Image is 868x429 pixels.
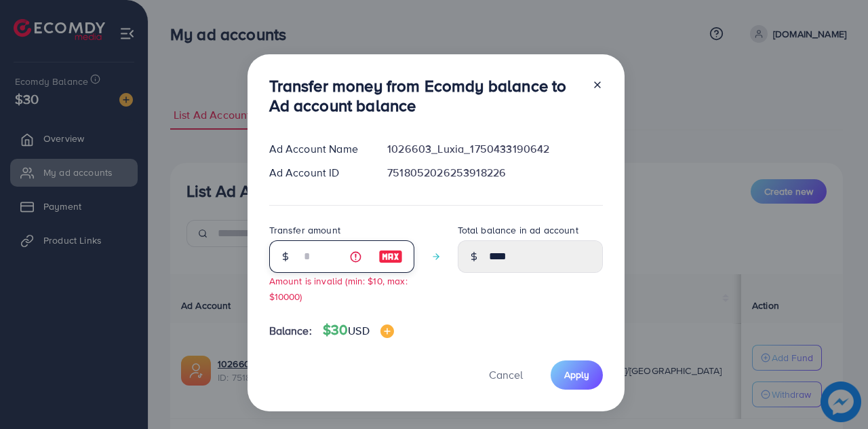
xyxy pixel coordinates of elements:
[376,165,613,181] div: 7518052026253918226
[378,248,403,265] img: image
[551,360,603,390] button: Apply
[269,223,340,237] label: Transfer amount
[269,323,312,339] span: Balance:
[380,324,394,338] img: image
[323,322,394,339] h4: $30
[269,76,581,115] h3: Transfer money from Ecomdy balance to Ad account balance
[376,141,613,157] div: 1026603_Luxia_1750433190642
[564,368,589,381] span: Apply
[472,360,540,390] button: Cancel
[348,323,369,338] span: USD
[458,223,578,237] label: Total balance in ad account
[258,141,377,157] div: Ad Account Name
[258,165,377,181] div: Ad Account ID
[489,367,523,382] span: Cancel
[269,274,408,303] small: Amount is invalid (min: $10, max: $10000)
